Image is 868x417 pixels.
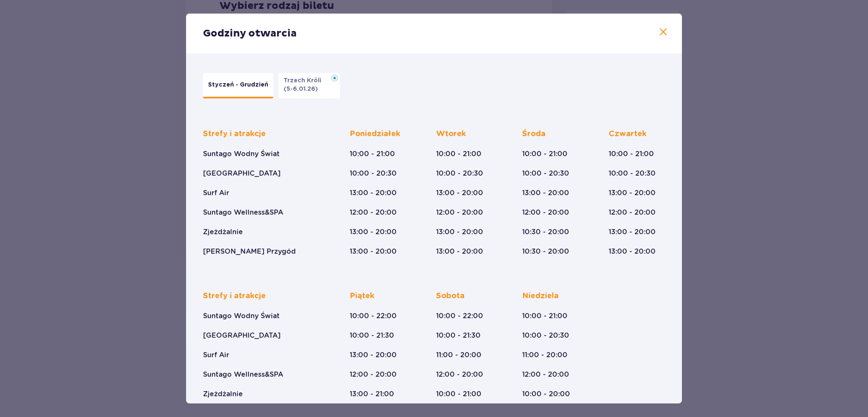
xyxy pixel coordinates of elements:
[203,389,243,399] p: Zjeżdżalnie
[350,129,400,139] p: Poniedziałek
[350,169,397,178] p: 10:00 - 20:30
[203,311,280,321] p: Suntago Wodny Świat
[203,129,266,139] p: Strefy i atrakcje
[278,73,340,98] button: Trzech Króli(5-6.01.26)
[609,188,656,198] p: 13:00 - 20:00
[203,331,281,340] p: [GEOGRAPHIC_DATA]
[436,311,483,321] p: 10:00 - 22:00
[609,149,654,159] p: 10:00 - 21:00
[203,370,283,379] p: Suntago Wellness&SPA
[350,227,397,237] p: 13:00 - 20:00
[609,227,656,237] p: 13:00 - 20:00
[436,350,481,360] p: 11:00 - 20:00
[350,291,374,301] p: Piątek
[350,149,395,159] p: 10:00 - 21:00
[436,291,465,301] p: Sobota
[284,76,326,85] p: Trzech Króli
[436,389,481,399] p: 10:00 - 21:00
[203,188,229,198] p: Surf Air
[350,311,397,321] p: 10:00 - 22:00
[609,247,656,256] p: 13:00 - 20:00
[203,149,280,159] p: Suntago Wodny Świat
[203,73,273,98] button: Styczeń - Grudzień
[350,389,394,399] p: 13:00 - 21:00
[522,227,569,237] p: 10:30 - 20:00
[522,370,569,379] p: 12:00 - 20:00
[522,291,559,301] p: Niedziela
[609,169,656,178] p: 10:00 - 20:30
[436,129,466,139] p: Wtorek
[203,169,281,178] p: [GEOGRAPHIC_DATA]
[522,389,570,399] p: 10:00 - 20:00
[350,247,397,256] p: 13:00 - 20:00
[203,27,297,40] p: Godziny otwarcia
[522,149,568,159] p: 10:00 - 21:00
[522,208,569,217] p: 12:00 - 20:00
[522,129,545,139] p: Środa
[203,350,229,360] p: Surf Air
[522,311,568,321] p: 10:00 - 21:00
[522,169,569,178] p: 10:00 - 20:30
[436,227,483,237] p: 13:00 - 20:00
[436,331,481,340] p: 10:00 - 21:30
[522,331,569,340] p: 10:00 - 20:30
[436,188,483,198] p: 13:00 - 20:00
[522,188,569,198] p: 13:00 - 20:00
[436,208,483,217] p: 12:00 - 20:00
[436,149,481,159] p: 10:00 - 21:00
[609,129,646,139] p: Czwartek
[203,227,243,237] p: Zjeżdżalnie
[350,331,394,340] p: 10:00 - 21:30
[436,370,483,379] p: 12:00 - 20:00
[436,247,483,256] p: 13:00 - 20:00
[436,169,483,178] p: 10:00 - 20:30
[350,350,397,360] p: 13:00 - 20:00
[522,350,568,360] p: 11:00 - 20:00
[284,85,318,93] p: (5-6.01.26)
[522,247,569,256] p: 10:30 - 20:00
[350,370,397,379] p: 12:00 - 20:00
[203,247,296,256] p: [PERSON_NAME] Przygód
[609,208,656,217] p: 12:00 - 20:00
[203,291,266,301] p: Strefy i atrakcje
[208,81,268,89] p: Styczeń - Grudzień
[350,188,397,198] p: 13:00 - 20:00
[203,208,283,217] p: Suntago Wellness&SPA
[350,208,397,217] p: 12:00 - 20:00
